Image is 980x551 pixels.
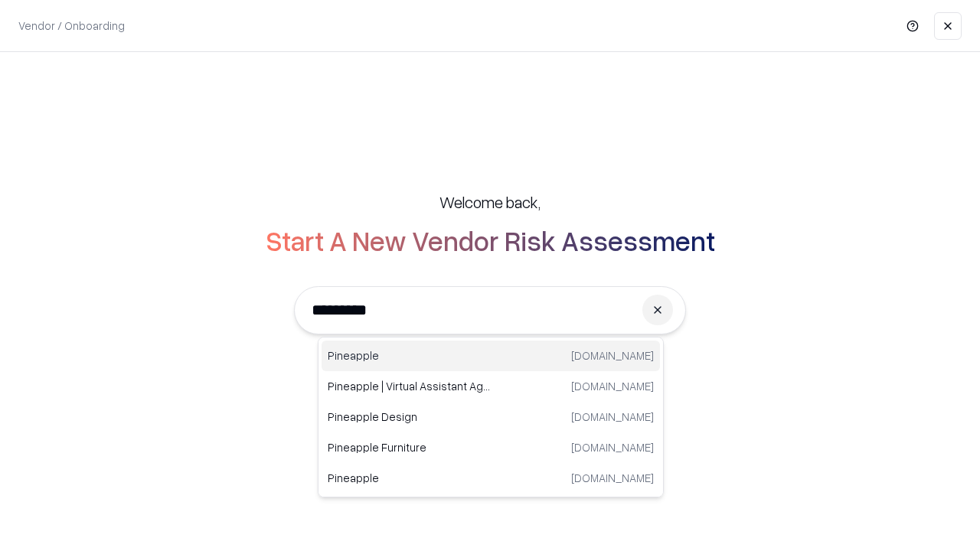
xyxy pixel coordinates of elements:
p: Pineapple | Virtual Assistant Agency [328,378,491,394]
p: Pineapple [328,347,491,364]
h2: Start A New Vendor Risk Assessment [266,225,715,256]
p: [DOMAIN_NAME] [571,347,654,364]
p: Pineapple Design [328,409,491,425]
p: Pineapple [328,470,491,486]
p: Vendor / Onboarding [18,18,125,34]
p: Pineapple Furniture [328,439,491,455]
p: [DOMAIN_NAME] [571,378,654,394]
div: Suggestions [318,337,664,497]
h5: Welcome back, [439,191,541,213]
p: [DOMAIN_NAME] [571,439,654,455]
p: [DOMAIN_NAME] [571,470,654,486]
p: [DOMAIN_NAME] [571,409,654,425]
